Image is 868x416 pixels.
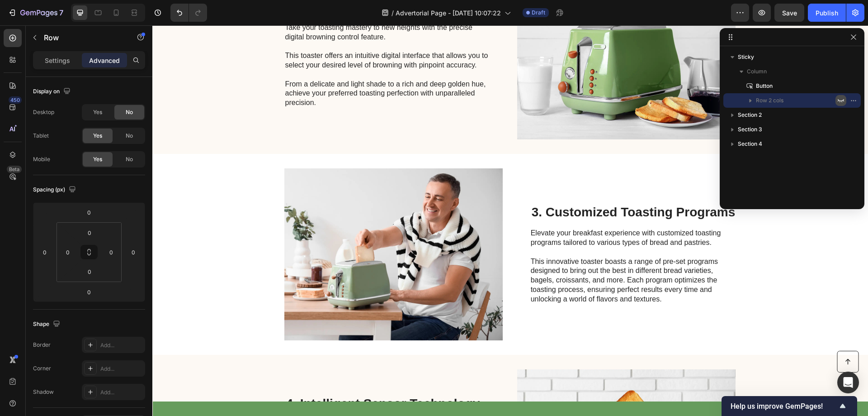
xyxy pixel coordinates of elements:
[170,4,207,22] div: Undo/Redo
[61,245,75,259] input: 0px
[100,341,143,349] div: Add...
[126,155,133,163] span: No
[756,96,783,105] span: Row 2 cols
[731,401,848,411] button: Show survey - Help us improve GemPages!
[133,370,337,387] h2: 4. Intelligent Sensor Technology
[104,245,118,259] input: 0px
[396,8,501,18] span: Advertorial Page - [DATE] 10:07:22
[7,166,22,173] div: Beta
[152,25,868,416] iframe: Design area
[100,388,143,397] div: Add...
[93,155,102,163] span: Yes
[738,53,754,62] span: Sticky
[80,285,98,299] input: 0
[33,132,49,140] div: Tablet
[33,341,51,349] div: Border
[38,245,52,259] input: 0
[9,96,22,104] div: 450
[808,4,846,22] button: Publish
[44,32,121,43] p: Row
[378,232,581,279] p: This innovative toaster boasts a range of pre-set programs designed to bring out the best in diff...
[33,108,54,116] div: Desktop
[127,245,140,259] input: 0
[126,108,133,116] span: No
[4,4,67,22] button: 7
[33,364,51,373] div: Corner
[33,318,62,330] div: Shape
[837,372,859,393] div: Open Intercom Messenger
[731,402,837,411] span: Help us improve GemPages!
[33,155,50,163] div: Mobile
[89,56,120,65] p: Advanced
[93,132,102,140] span: Yes
[378,178,584,196] h2: 3. Customized Toasting Programs
[132,143,350,315] img: gempages_432750572815254551-e482b8d6-7abe-4a97-b54a-79c1ad70bbfa.webp
[93,108,102,116] span: Yes
[774,4,804,22] button: Save
[738,139,762,148] span: Section 4
[33,86,72,98] div: Display on
[33,388,54,396] div: Shadow
[33,184,78,196] div: Spacing (px)
[738,125,762,134] span: Section 3
[378,203,581,222] p: Elevate your breakfast experience with customized toasting programs tailored to various types of ...
[392,8,394,18] span: /
[59,7,63,18] p: 7
[738,110,762,120] span: Section 2
[100,365,143,373] div: Add...
[532,9,545,17] span: Draft
[80,226,99,239] input: 0px
[80,206,98,219] input: 0
[747,67,767,76] span: Column
[45,56,70,65] p: Settings
[80,265,99,278] input: 0px
[126,132,133,140] span: No
[816,8,838,18] div: Publish
[756,81,773,91] span: Button
[782,9,797,17] span: Save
